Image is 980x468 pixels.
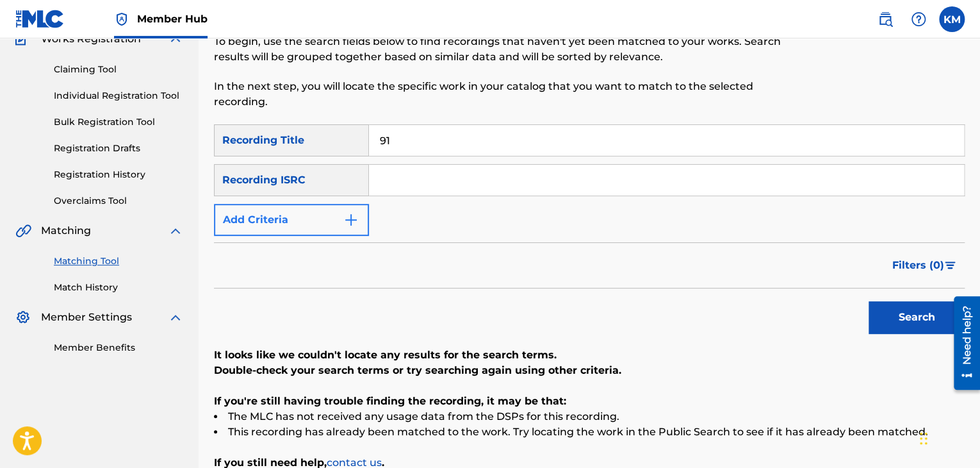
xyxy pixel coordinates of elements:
p: Double-check your search terms or try searching again using other criteria. [214,363,965,378]
iframe: Resource Center [944,292,980,395]
a: Member Benefits [54,341,183,355]
span: Member Settings [41,310,132,325]
form: Search Form [214,124,965,340]
img: expand [168,310,183,325]
a: Bulk Registration Tool [54,115,183,129]
span: Works Registration [41,31,141,47]
img: expand [168,31,183,47]
span: Member Hub [137,12,208,26]
iframe: Chat Widget [916,406,980,468]
img: filter [945,262,956,269]
img: 9d2ae6d4665cec9f34b9.svg [343,212,359,228]
p: To begin, use the search fields below to find recordings that haven't yet been matched to your wo... [214,34,792,65]
div: Drag [920,419,927,458]
span: Filters ( 0 ) [892,258,944,273]
img: search [878,12,893,27]
span: Matching [41,223,91,238]
img: Top Rightsholder [114,12,129,27]
a: Claiming Tool [54,63,183,76]
img: Matching [15,223,31,238]
p: In the next step, you will locate the specific work in your catalog that you want to match to the... [214,79,792,110]
a: Match History [54,281,183,294]
div: User Menu [939,6,965,32]
p: If you're still having trouble finding the recording, it may be that: [214,394,965,409]
a: Individual Registration Tool [54,89,183,103]
img: help [911,12,926,27]
button: Filters (0) [885,249,965,281]
a: Public Search [872,6,898,32]
a: Registration Drafts [54,142,183,155]
li: This recording has already been matched to the work. Try locating the work in the Public Search t... [214,424,965,440]
img: Works Registration [15,31,32,47]
img: Member Settings [15,310,31,325]
button: Add Criteria [214,204,369,236]
p: It looks like we couldn't locate any results for the search terms. [214,347,965,363]
img: expand [168,223,183,238]
li: The MLC has not received any usage data from the DSPs for this recording. [214,409,965,424]
a: Registration History [54,168,183,181]
a: Matching Tool [54,255,183,268]
div: Help [906,6,931,32]
button: Search [869,301,965,333]
a: Overclaims Tool [54,194,183,208]
img: MLC Logo [15,10,65,28]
